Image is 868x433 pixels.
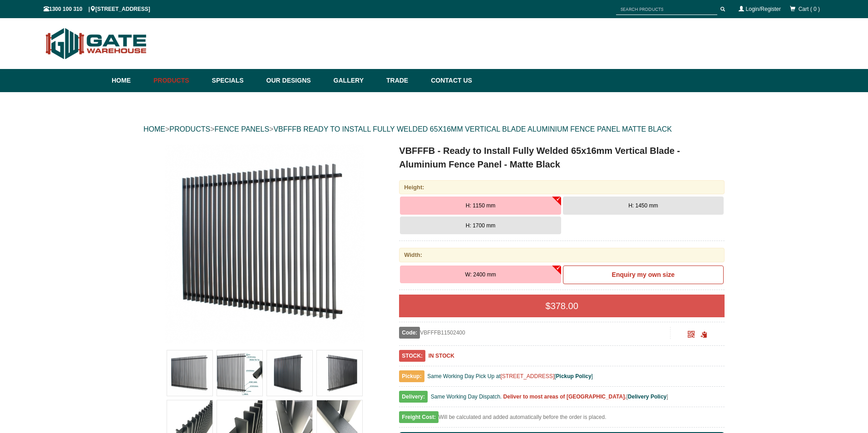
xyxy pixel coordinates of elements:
a: PRODUCTS [169,125,210,133]
a: [STREET_ADDRESS] [501,373,555,379]
img: VBFFFB - Ready to Install Fully Welded 65x16mm Vertical Blade - Aluminium Fence Panel - Matte Black [167,350,212,396]
span: Pickup: [399,370,424,382]
b: Enquiry my own size [612,271,675,278]
div: Will be calculated and added automatically before the order is placed. [399,412,725,428]
img: VBFFFB - Ready to Install Fully Welded 65x16mm Vertical Blade - Aluminium Fence Panel - Matte Black [217,350,262,396]
span: 1300 100 310 | [STREET_ADDRESS] [44,6,150,12]
a: VBFFFB - Ready to Install Fully Welded 65x16mm Vertical Blade - Aluminium Fence Panel - Matte Bla... [144,144,385,344]
span: Delivery: [399,391,428,403]
a: Gallery [329,69,382,92]
span: H: 1150 mm [466,202,495,209]
img: VBFFFB - Ready to Install Fully Welded 65x16mm Vertical Blade - Aluminium Fence Panel - Matte Bla... [165,144,365,344]
span: Click to copy the URL [700,331,707,338]
a: VBFFFB READY TO INSTALL FULLY WELDED 65X16MM VERTICAL BLADE ALUMINIUM FENCE PANEL MATTE BLACK [273,125,672,133]
a: Delivery Policy [628,394,666,400]
div: [ ] [399,391,725,407]
a: Home [112,69,149,92]
div: $ [399,295,725,317]
b: Deliver to most areas of [GEOGRAPHIC_DATA]. [503,394,626,400]
a: Our Designs [262,69,329,92]
a: Login/Register [746,6,781,12]
span: Same Working Day Dispatch. [431,394,502,400]
a: Click to enlarge and scan to share. [688,332,695,339]
div: > > > [143,115,725,144]
img: VBFFFB - Ready to Install Fully Welded 65x16mm Vertical Blade - Aluminium Fence Panel - Matte Black [267,350,312,396]
img: Gate Warehouse [44,23,149,64]
span: W: 2400 mm [465,271,496,278]
span: H: 1700 mm [466,222,495,229]
span: Cart ( 0 ) [799,6,820,12]
a: Trade [382,69,426,92]
b: IN STOCK [429,353,454,359]
a: Pickup Policy [556,373,592,379]
div: VBFFFB11502400 [399,327,670,339]
span: 378.00 [551,301,578,311]
button: H: 1150 mm [400,197,561,215]
a: HOME [143,125,165,133]
span: H: 1450 mm [628,202,658,209]
a: Specials [207,69,262,92]
span: Freight Cost: [399,411,439,423]
input: SEARCH PRODUCTS [616,4,717,15]
button: H: 1450 mm [563,197,724,215]
a: Enquiry my own size [563,266,724,285]
h1: VBFFFB - Ready to Install Fully Welded 65x16mm Vertical Blade - Aluminium Fence Panel - Matte Black [399,144,725,171]
span: Code: [399,327,420,339]
button: H: 1700 mm [400,216,561,235]
div: Width: [399,248,725,262]
span: STOCK: [399,350,425,362]
span: Same Working Day Pick Up at [ ] [427,373,593,379]
img: VBFFFB - Ready to Install Fully Welded 65x16mm Vertical Blade - Aluminium Fence Panel - Matte Black [317,350,362,396]
button: W: 2400 mm [400,266,561,284]
a: Products [149,69,207,92]
div: Height: [399,180,725,194]
a: FENCE PANELS [214,125,269,133]
a: Contact Us [426,69,472,92]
